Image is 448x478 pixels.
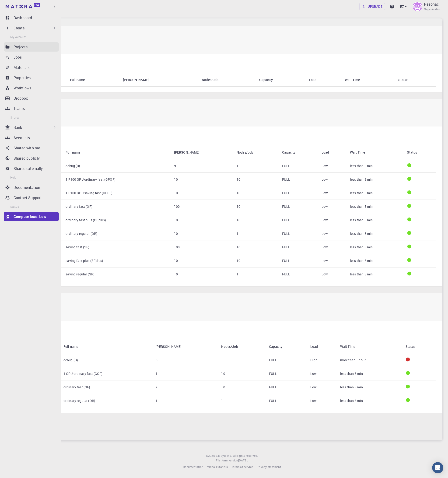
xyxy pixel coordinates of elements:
td: 1 GPU ordinary fast (GOF) [60,367,152,380]
td: Low [318,213,346,227]
td: ordinary fast (OF) [60,380,152,394]
td: 0 [152,353,217,367]
td: 100 [170,240,233,254]
td: 2 [152,380,217,394]
td: less than 5 min [346,254,403,267]
p: Shared with me [14,145,40,151]
td: 10 [170,227,233,240]
p: Materials [14,65,29,70]
td: FULL [278,240,318,254]
td: 1 [233,267,278,281]
th: Full name [62,146,170,159]
th: Wait Time [336,340,402,353]
h4: Queues [28,137,436,141]
p: Dropbox [14,95,28,101]
a: Properties [4,73,59,82]
td: saving fast plus (SFplus) [62,254,170,267]
a: Shared with me [4,143,59,153]
td: 1 [217,394,265,408]
td: 10 [233,186,278,200]
td: 10 [170,213,233,227]
small: [DOMAIN_NAME] [28,38,436,42]
td: 10 [170,254,233,267]
p: Accounts [14,135,30,141]
img: logo [6,5,32,8]
td: less than 5 min [346,173,403,186]
p: Workflows [14,85,31,91]
td: 10 [233,173,278,186]
p: Dashboard [14,15,32,21]
td: ordinary fast plus (OFplus) [62,213,170,227]
td: ordinary regular (OR) [60,394,152,408]
td: less than 5 min [346,267,403,281]
td: less than 5 min [346,227,403,240]
th: Capacity [278,146,318,159]
a: Shared externally [4,164,59,173]
th: Nodes/Job [217,340,265,353]
span: [DATE] . [238,458,248,462]
h2: [DOMAIN_NAME] [28,32,436,48]
td: 10 [217,367,265,380]
th: Load [318,146,346,159]
small: DEAD [28,44,436,48]
span: Organisation [424,7,441,12]
td: ordinary regular (OR) [62,227,170,240]
td: 10 [233,240,278,254]
td: 1 P100 GPU saving fast (GPSF) [62,186,170,200]
td: Low [318,200,346,213]
a: Exabyte Inc. [216,453,232,458]
td: saving fast (SF) [62,240,170,254]
td: 1 [152,394,217,408]
td: FULL [278,227,318,240]
td: 10 [170,186,233,200]
p: Compute load: Low [14,214,46,219]
span: © 2025 [206,453,216,458]
td: Low [318,186,346,200]
td: 1 [233,227,278,240]
td: 1 [233,159,278,173]
span: Help [10,176,17,179]
a: Documentation [183,465,203,469]
td: less than 5 min [336,367,402,380]
h2: [DOMAIN_NAME] [28,104,436,121]
th: [PERSON_NAME] [152,340,217,353]
a: Dropbox [4,94,59,103]
p: Shared externally [14,166,43,171]
a: [DATE]. [238,458,248,463]
th: Full name [66,73,119,87]
th: Status [395,73,436,87]
th: Wait Time [341,73,395,87]
div: Create [4,23,59,33]
td: FULL [265,367,307,380]
td: Low [318,240,346,254]
p: Documentation [14,185,40,190]
div: Bank [4,123,59,132]
th: Load [307,340,336,353]
h2: [DOMAIN_NAME] [28,299,436,315]
span: Shared [10,116,20,119]
td: 100 [170,200,233,213]
td: less than 5 min [346,240,403,254]
th: [PERSON_NAME] [119,73,198,87]
span: Video Tutorials [207,465,228,469]
td: Low [307,394,336,408]
td: 10 [233,254,278,267]
td: Low [307,367,336,380]
span: Support [10,3,27,7]
a: Materials [4,63,59,72]
td: 10 [233,213,278,227]
td: FULL [265,394,307,408]
td: FULL [278,267,318,281]
small: [DOMAIN_NAME] [28,304,436,309]
p: Create [14,25,24,31]
small: DEAD [28,311,436,315]
span: Documentation [183,465,203,469]
td: Low [307,380,336,394]
a: Privacy statement [257,465,281,469]
p: Projects [14,44,28,50]
td: less than 5 min [346,200,403,213]
th: Status [403,146,436,159]
a: Video Tutorials [207,465,228,469]
th: Status [402,340,436,353]
a: Contact Support [4,193,59,202]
